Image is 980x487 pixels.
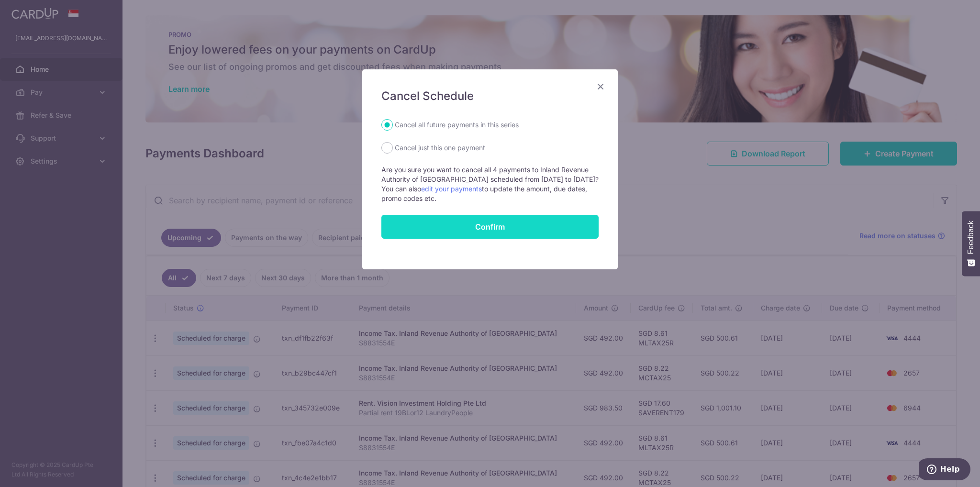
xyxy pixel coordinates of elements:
span: Feedback [967,221,975,254]
a: edit your payments [421,185,482,193]
button: Close [595,81,606,92]
button: Feedback - Show survey [962,211,980,276]
label: Cancel all future payments in this series [395,119,519,131]
p: Are you sure you want to cancel all 4 payments to Inland Revenue Authority of [GEOGRAPHIC_DATA] s... [381,165,599,203]
h5: Cancel Schedule [381,89,599,104]
iframe: Opens a widget where you can find more information [919,458,970,482]
label: Cancel just this one payment [395,142,485,154]
button: Confirm [381,215,599,239]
